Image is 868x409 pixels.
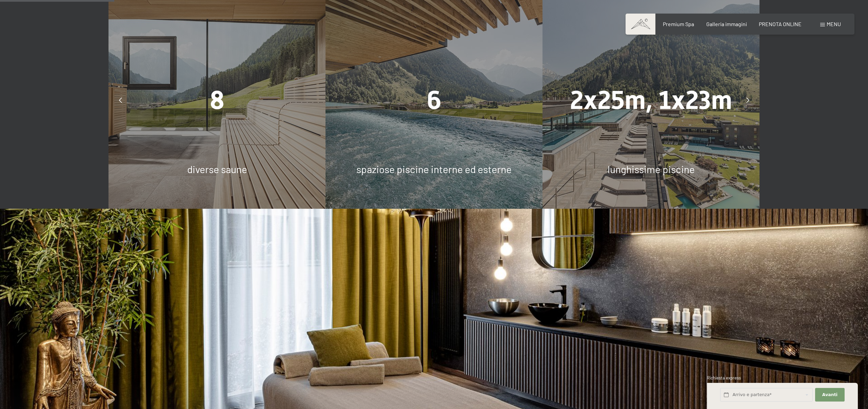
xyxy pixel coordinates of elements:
[356,163,512,175] span: spaziose piscine interne ed esterne
[187,163,247,175] span: diverse saune
[570,85,732,115] span: 2x25m, 1x23m
[608,163,695,175] span: lunghissime piscine
[822,392,837,398] span: Avanti
[827,21,841,27] span: Menu
[663,21,694,27] a: Premium Spa
[706,21,747,27] a: Galleria immagini
[210,85,224,115] span: 8
[815,388,844,402] button: Avanti
[759,21,802,27] a: PRENOTA ONLINE
[707,375,741,380] span: Richiesta express
[427,85,441,115] span: 6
